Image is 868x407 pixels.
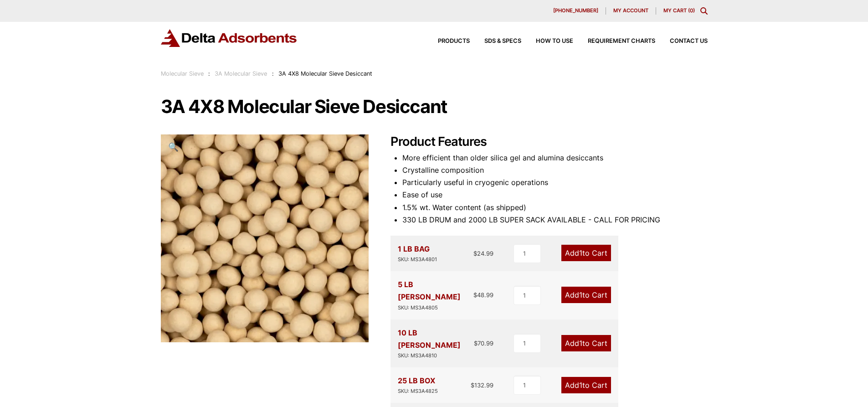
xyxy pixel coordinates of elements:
[398,278,474,312] div: 5 LB [PERSON_NAME]
[670,38,708,44] span: Contact Us
[438,38,470,44] span: Products
[161,29,298,47] img: Delta Adsorbents
[606,7,656,15] a: My account
[398,351,474,360] div: SKU: MS3A4810
[579,290,582,299] span: 1
[473,250,477,257] span: $
[473,291,493,299] bdi: 48.99
[663,7,695,14] a: My Cart (0)
[398,387,438,396] div: SKU: MS3A4825
[655,38,708,44] a: Contact Us
[272,70,274,77] span: :
[690,7,693,14] span: 0
[402,176,708,189] li: Particularly useful in cryogenic operations
[474,340,478,347] span: $
[471,381,493,389] bdi: 132.99
[161,134,186,160] a: View full-screen image gallery
[579,381,582,390] span: 1
[588,38,655,44] span: Requirement Charts
[546,7,606,15] a: [PHONE_NUMBER]
[470,38,521,44] a: SDS & SPECS
[579,248,582,258] span: 1
[161,70,204,77] a: Molecular Sieve
[553,8,598,13] span: [PHONE_NUMBER]
[161,97,708,116] h1: 3A 4X8 Molecular Sieve Desiccant
[398,243,437,264] div: 1 LB BAG
[474,340,493,347] bdi: 70.99
[390,134,708,149] h2: Product Features
[398,304,474,312] div: SKU: MS3A4805
[215,70,267,77] a: 3A Molecular Sieve
[402,201,708,214] li: 1.5% wt. Water content (as shipped)
[700,7,708,15] div: Toggle Modal Content
[473,250,493,257] bdi: 24.99
[398,327,474,360] div: 10 LB [PERSON_NAME]
[579,339,582,348] span: 1
[613,8,648,13] span: My account
[402,214,708,226] li: 330 LB DRUM and 2000 LB SUPER SACK AVAILABLE - CALL FOR PRICING
[402,189,708,201] li: Ease of use
[561,377,611,393] a: Add1to Cart
[402,164,708,176] li: Crystalline composition
[536,38,573,44] span: How to Use
[398,375,438,396] div: 25 LB BOX
[402,152,708,164] li: More efficient than older silica gel and alumina desiccants
[471,381,474,389] span: $
[398,255,437,264] div: SKU: MS3A4801
[278,70,372,77] span: 3A 4X8 Molecular Sieve Desiccant
[168,142,179,152] span: 🔍
[208,70,210,77] span: :
[573,38,655,44] a: Requirement Charts
[561,287,611,303] a: Add1to Cart
[423,38,470,44] a: Products
[521,38,573,44] a: How to Use
[484,38,521,44] span: SDS & SPECS
[561,245,611,261] a: Add1to Cart
[473,291,477,299] span: $
[561,335,611,351] a: Add1to Cart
